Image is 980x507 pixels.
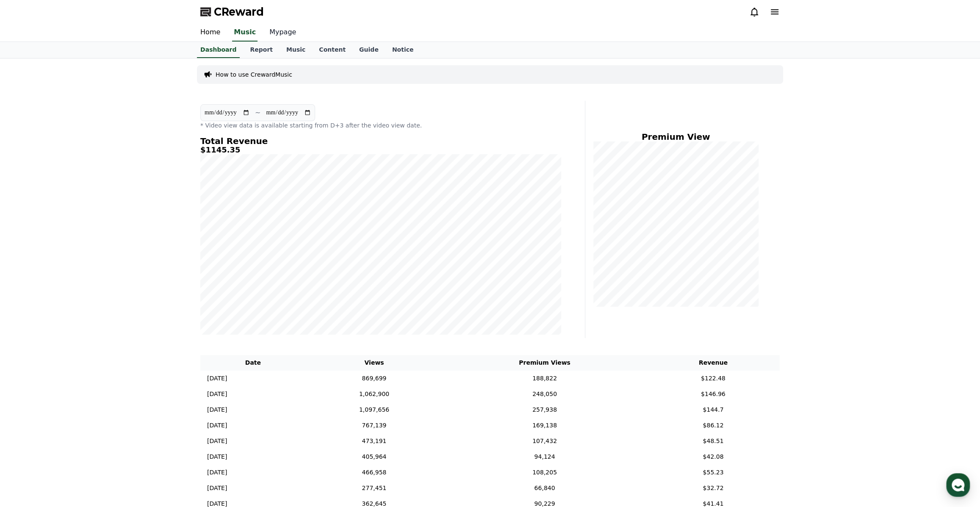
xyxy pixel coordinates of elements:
[207,468,227,477] p: [DATE]
[207,452,227,461] p: [DATE]
[200,355,306,371] th: Date
[22,281,36,288] span: Home
[306,465,443,480] td: 466,958
[592,132,759,141] h4: Premium View
[3,269,56,290] a: Home
[207,390,227,399] p: [DATE]
[443,371,646,386] td: 188,822
[443,480,646,496] td: 66,840
[200,136,561,146] h4: Total Revenue
[352,42,385,58] a: Guide
[280,42,312,58] a: Music
[200,146,561,154] h5: $1145.35
[306,418,443,433] td: 767,139
[306,371,443,386] td: 869,699
[385,42,421,58] a: Notice
[443,402,646,418] td: 257,938
[255,108,260,118] p: ~
[306,433,443,449] td: 473,191
[647,433,780,449] td: $48.51
[263,24,303,42] a: Mypage
[207,405,227,414] p: [DATE]
[647,371,780,386] td: $122.48
[200,5,264,19] a: CReward
[312,42,352,58] a: Content
[647,465,780,480] td: $55.23
[443,433,646,449] td: 107,432
[647,355,780,371] th: Revenue
[443,449,646,465] td: 94,124
[207,484,227,493] p: [DATE]
[200,121,561,130] p: * Video view data is available starting from D+3 after the video view date.
[306,480,443,496] td: 277,451
[647,402,780,418] td: $144.7
[197,42,240,58] a: Dashboard
[125,281,146,288] span: Settings
[194,24,227,42] a: Home
[232,24,257,42] a: Music
[306,386,443,402] td: 1,062,900
[109,269,163,290] a: Settings
[443,355,646,371] th: Premium Views
[214,5,264,19] span: CReward
[443,418,646,433] td: 169,138
[56,269,109,290] a: Messages
[647,386,780,402] td: $146.96
[443,386,646,402] td: 248,050
[647,449,780,465] td: $42.08
[306,449,443,465] td: 405,964
[647,480,780,496] td: $32.72
[443,465,646,480] td: 108,205
[306,355,443,371] th: Views
[207,437,227,446] p: [DATE]
[243,42,280,58] a: Report
[207,421,227,430] p: [DATE]
[207,374,227,383] p: [DATE]
[216,70,292,79] a: How to use CrewardMusic
[306,402,443,418] td: 1,097,656
[647,418,780,433] td: $86.12
[70,282,95,288] span: Messages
